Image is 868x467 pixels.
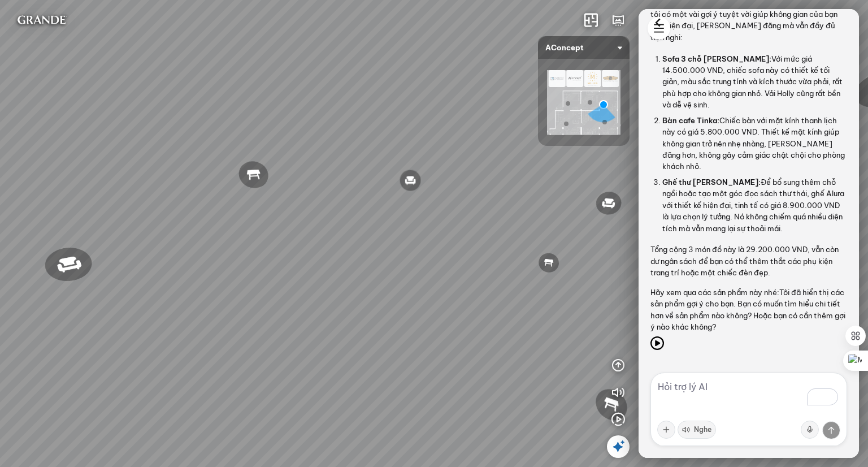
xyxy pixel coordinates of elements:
img: AConcept_CTMHTJT2R6E4.png [547,70,620,135]
p: Hãy xem qua các sản phẩm này nhé:Tôi đã hiển thị các sản phẩm gợi ý cho bạn. Bạn có muốn tìm hiểu... [650,287,847,333]
span: Ghế thư [PERSON_NAME]: [662,178,761,187]
img: logo [9,9,74,32]
p: Tổng cộng 3 món đồ này là 29.200.000 VND, vẫn còn dư ngân sách để bạn có thể thêm thắt các phụ ki... [650,244,847,278]
li: Chiếc bàn với mặt kính thanh lịch này có giá 5.800.000 VND. Thiết kế mặt kính giúp không gian trở... [662,113,847,174]
textarea: To enrich screen reader interactions, please activate Accessibility in Grammarly extension settings [650,373,847,446]
li: Với mức giá 14.500.000 VND, chiếc sofa này có thiết kế tối giản, màu sắc trung tính và kích thước... [662,51,847,113]
li: Để bổ sung thêm chỗ ngồi hoặc tạo một góc đọc sách thư thái, ghế Alura với thiết kế hiện đại, tin... [662,174,847,236]
span: Sofa 3 chỗ [PERSON_NAME]: [662,54,771,63]
span: AConcept [545,36,622,59]
button: Nghe [678,421,716,439]
span: Bàn cafe Tinka: [662,116,719,125]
